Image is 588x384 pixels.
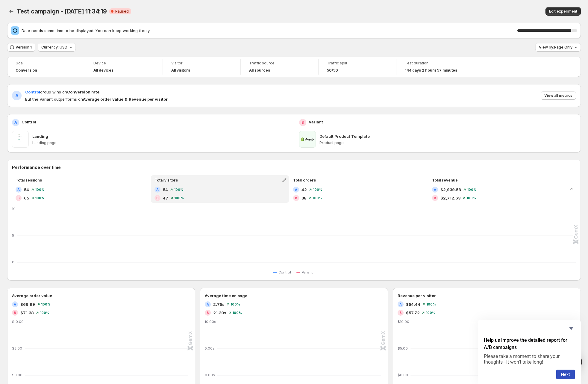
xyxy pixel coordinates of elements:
p: Default Product Template [319,133,370,139]
button: Edit experiment [545,7,581,16]
button: Version 1 [7,43,35,52]
text: 0.00s [205,373,215,377]
span: 38 [301,195,307,201]
span: Total sessions [16,178,42,182]
button: Variant [296,269,315,276]
p: Product page [319,140,576,145]
span: 100 % [40,311,49,315]
button: Collapse chart [568,185,576,193]
h2: B [156,196,159,200]
span: Test campaign - [DATE] 11:34:19 [17,8,107,15]
span: 54 [163,187,168,193]
span: 65 [24,195,29,201]
span: 100 % [41,303,51,306]
h2: B [207,311,209,315]
span: Edit experiment [549,9,577,14]
text: $5.00 [398,346,408,350]
text: $5.00 [12,346,22,350]
span: group wins on . [25,90,100,94]
h2: A [16,93,18,99]
p: Control [22,119,36,125]
span: 100 % [35,188,45,191]
h3: Revenue per visitor [398,293,436,299]
h4: All visitors [171,68,190,73]
span: Total visitors [154,178,178,182]
h2: A [399,303,402,306]
img: Landing [12,131,29,148]
span: Conversion [16,68,37,73]
h2: B [17,196,20,200]
button: Hide survey [568,325,575,332]
span: 54 [24,187,29,193]
span: Paused [115,9,129,14]
span: Version 1 [16,45,32,50]
span: 50/50 [327,68,338,73]
strong: Average order value [83,97,123,102]
span: Goal [16,61,76,66]
h2: Performance over time [12,164,576,170]
text: 0 [12,260,14,264]
strong: & [125,97,128,102]
span: 100 % [232,311,242,315]
span: Traffic split [327,61,388,66]
span: Total revenue [432,178,458,182]
text: $0.00 [398,373,408,377]
h2: B [399,311,402,315]
p: Please take a moment to share your thoughts—it won’t take long! [484,353,575,365]
span: 21.30s [213,310,226,316]
h4: All sources [249,68,270,73]
span: But the Variant outperforms on . [25,96,169,102]
text: 10 [12,207,16,211]
text: 5.00s [205,346,215,350]
p: Landing [32,133,48,139]
span: 100 % [426,303,436,306]
span: 100 % [35,196,45,200]
h2: A [207,303,209,306]
span: $71.38 [20,310,34,316]
h2: A [156,188,159,191]
span: View all metrics [544,93,572,98]
h2: A [14,120,17,125]
span: Control [25,90,40,94]
span: 100 % [231,303,240,306]
h2: A [17,188,20,191]
a: Traffic split50/50 [327,60,388,73]
a: Traffic sourceAll sources [249,60,310,73]
a: Test duration144 days 2 hours 57 minutes [405,60,466,73]
span: 100 % [467,188,477,191]
span: $69.99 [20,301,35,307]
h2: A [14,303,16,306]
text: 5 [12,233,14,238]
span: Data needs some time to be displayed. You can keep working freely. [22,28,517,34]
h3: Average time on page [205,293,247,299]
button: View by:Page Only [535,43,581,52]
span: Traffic source [249,61,310,66]
text: $10.00 [398,320,409,324]
span: 144 days 2 hours 57 minutes [405,68,457,73]
strong: Revenue per visitor [129,97,168,102]
span: $57.72 [406,310,420,316]
a: GoalConversion [16,60,76,73]
h2: A [295,188,297,191]
span: 100 % [174,188,184,191]
span: 100 % [313,196,322,200]
h2: B [14,311,16,315]
h4: All devices [93,68,113,73]
span: 100 % [313,188,322,191]
h2: B [295,196,297,200]
span: 100 % [466,196,476,200]
span: $2,712.63 [440,195,460,201]
span: Device [93,61,154,66]
button: Next question [556,370,575,379]
h2: Help us improve the detailed report for A/B campaigns [484,337,575,351]
a: DeviceAll devices [93,60,154,73]
span: 100 % [426,311,435,315]
button: Currency: USD [38,43,76,52]
button: Back [7,7,16,16]
text: $0.00 [12,373,22,377]
span: 100 % [174,196,184,200]
h2: B [434,196,436,200]
span: 47 [163,195,168,201]
text: $10.00 [12,320,24,324]
span: $54.44 [406,301,420,307]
